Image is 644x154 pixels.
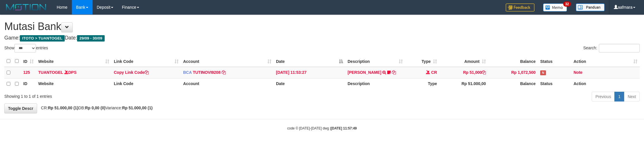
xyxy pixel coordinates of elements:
[77,35,105,42] span: 29/09 - 30/09
[181,78,274,89] th: Account
[488,67,538,78] td: Rp 1,072,500
[274,67,345,78] td: [DATE] 11:53:27
[21,56,36,67] th: ID: activate to sort column ascending
[348,70,381,75] a: [PERSON_NAME]
[23,70,30,75] span: 125
[614,92,624,102] a: 1
[345,56,405,67] th: Description: activate to sort column ascending
[571,56,640,67] th: Action: activate to sort column ascending
[122,106,153,110] strong: Rp 51.000,00 (1)
[431,70,437,75] span: CR
[114,70,149,75] a: Copy Link Code
[583,44,640,52] label: Search:
[274,56,345,67] th: Date: activate to sort column descending
[563,1,571,7] span: 32
[4,21,640,32] h1: Mutasi Bank
[482,70,486,75] a: Copy Rp 51,000 to clipboard
[21,78,36,89] th: ID
[592,92,615,102] a: Previous
[599,44,640,52] input: Search:
[540,70,546,75] span: Has Note
[287,126,357,130] small: code © [DATE]-[DATE] dwg |
[392,70,396,75] a: Copy CARLIM to clipboard
[488,56,538,67] th: Balance
[405,78,439,89] th: Type
[439,56,488,67] th: Amount: activate to sort column ascending
[36,56,112,67] th: Website: activate to sort column ascending
[274,78,345,89] th: Date
[488,78,538,89] th: Balance
[506,3,534,12] img: Feedback.jpg
[4,91,264,99] div: Showing 1 to 1 of 1 entries
[4,44,48,52] label: Show entries
[36,67,112,78] td: DPS
[222,70,226,75] a: Copy TUTINOVI9208 to clipboard
[331,126,357,130] strong: [DATE] 11:57:49
[193,70,221,75] a: TUTINOVI9208
[20,35,65,42] span: ITOTO > TUANTOGEL
[36,78,112,89] th: Website
[38,106,153,110] span: CR: DB: Variance:
[112,78,181,89] th: Link Code
[538,78,571,89] th: Status
[538,56,571,67] th: Status
[571,78,640,89] th: Action
[183,70,192,75] span: BCA
[4,104,37,113] a: Toggle Descr
[85,106,106,110] strong: Rp 0,00 (0)
[345,78,405,89] th: Description
[181,56,274,67] th: Account: activate to sort column ascending
[14,44,36,52] select: Showentries
[543,3,567,12] img: Button%20Memo.svg
[439,78,488,89] th: Rp 51.000,00
[38,70,63,75] a: TUANTOGEL
[4,35,640,41] h4: Game: Date:
[112,56,181,67] th: Link Code: activate to sort column ascending
[48,106,78,110] strong: Rp 51.000,00 (1)
[574,70,582,75] a: Note
[4,3,48,12] img: MOTION_logo.png
[405,56,439,67] th: Type: activate to sort column ascending
[439,67,488,78] td: Rp 51,000
[576,3,605,11] img: panduan.png
[624,92,640,102] a: Next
